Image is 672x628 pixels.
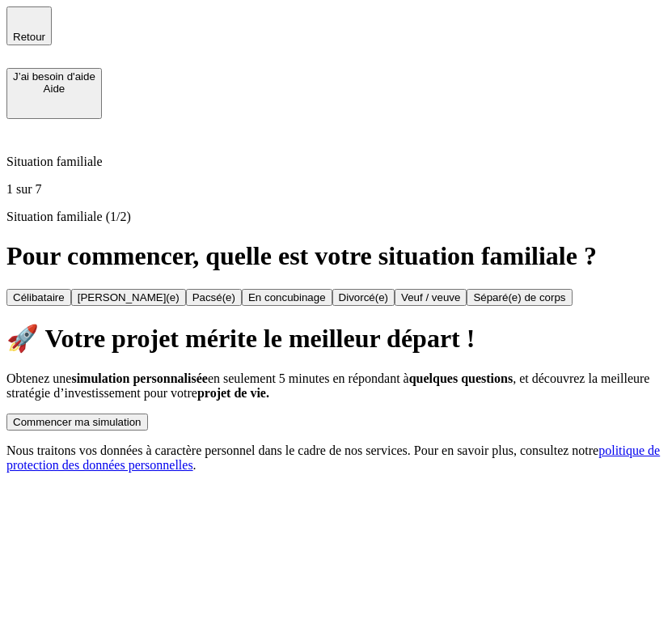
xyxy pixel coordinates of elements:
[71,371,207,385] span: simulation personnalisée
[197,386,269,400] span: projet de vie.
[6,443,660,472] a: politique de protection des données personnelles
[6,414,148,431] button: Commencer ma simulation
[6,371,649,400] span: , et découvrez la meilleure stratégie d’investissement pour votre
[6,371,71,385] span: Obtenez une
[208,371,409,385] span: en seulement 5 minutes en répondant à
[13,416,142,428] div: Commencer ma simulation
[6,323,666,354] h1: 🚀 Votre projet mérite le meilleur départ !
[193,458,197,472] span: .
[409,371,514,385] span: quelques questions
[6,443,598,457] span: Nous traitons vos données à caractère personnel dans le cadre de nos services. Pour en savoir plu...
